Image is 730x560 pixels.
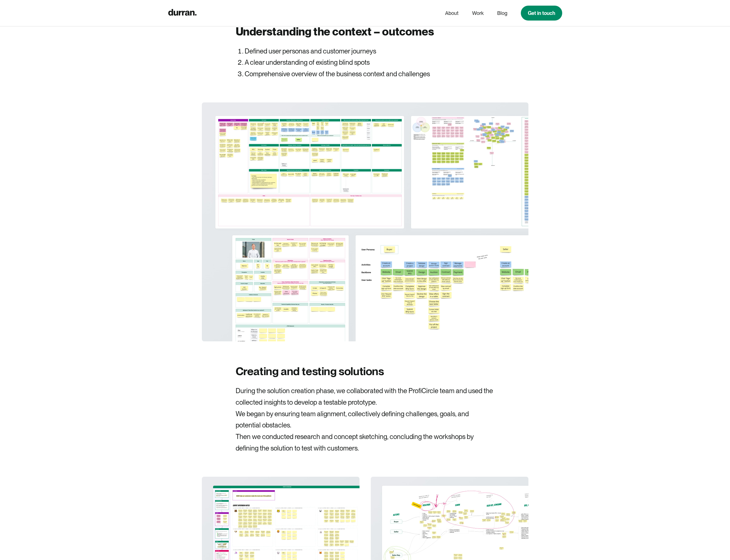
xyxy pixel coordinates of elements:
[168,8,197,19] a: home
[445,8,459,19] a: About
[521,6,562,21] a: Get in touch
[497,8,507,19] a: Blog
[236,25,434,38] strong: Understanding the context – outcomes
[245,46,430,57] li: Defined user personas and customer journeys
[472,8,484,19] a: Work
[245,68,430,80] li: Comprehensive overview of the business context and challenges
[236,408,495,431] p: We began by ensuring team alignment, collectively defining challenges, goals, and potential obsta...
[236,431,495,454] p: Then we conducted research and concept sketching, concluding the workshops by defining the soluti...
[236,364,384,378] h2: Creating and testing solutions
[245,57,430,68] li: A clear understanding of existing blind spots
[236,385,495,408] p: During the solution creation phase, we collaborated with the ProfiCircle team and used the collec...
